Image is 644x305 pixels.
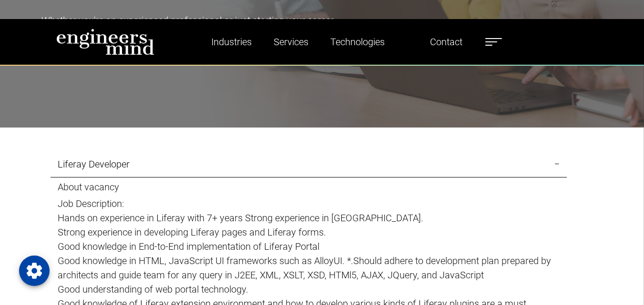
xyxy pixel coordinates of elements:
p: Good knowledge in End-to-End implementation of Liferay Portal [58,239,560,254]
p: Good understanding of web portal technology. [58,282,560,296]
img: logo [56,29,154,55]
h5: About vacancy [58,181,560,193]
a: Technologies [327,31,388,53]
p: Whether you're an experienced professional or just starting your career journey, we offer excitin... [41,13,352,42]
a: Services [270,31,312,53]
p: Hands on experience in Liferay with 7+ years Strong experience in [GEOGRAPHIC_DATA]. [58,211,560,225]
p: Strong experience in developing Liferay pages and Liferay forms. [58,225,560,239]
a: Liferay Developer [51,151,567,177]
p: Good knowledge in HTML, JavaScript UI frameworks such as AlloyUI. *.Should adhere to development ... [58,254,560,282]
a: Industries [207,31,256,53]
p: Job Description: [58,197,560,211]
a: Contact [426,31,466,53]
